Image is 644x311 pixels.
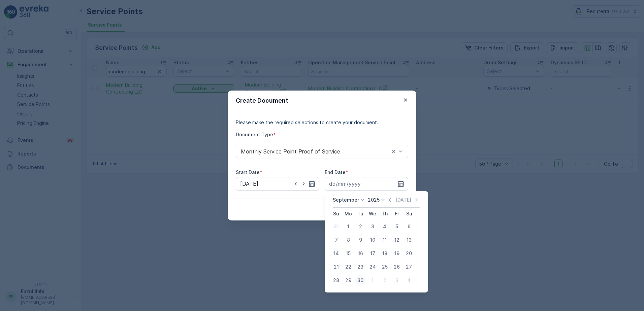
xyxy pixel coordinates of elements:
[331,275,342,286] div: 28
[331,235,342,245] div: 7
[367,262,378,272] div: 24
[331,248,342,259] div: 14
[379,235,390,245] div: 11
[236,177,319,191] input: dd/mm/yyyy
[368,197,380,203] p: 2025
[404,262,414,272] div: 27
[391,262,402,272] div: 26
[325,169,346,175] label: End Date
[343,275,354,286] div: 29
[325,177,408,191] input: dd/mm/yyyy
[331,221,342,232] div: 31
[367,248,378,259] div: 17
[342,208,354,220] th: Monday
[404,221,414,232] div: 6
[379,208,391,220] th: Thursday
[404,248,414,259] div: 20
[403,208,415,220] th: Saturday
[366,208,379,220] th: Wednesday
[404,275,414,286] div: 4
[330,208,342,220] th: Sunday
[355,262,366,272] div: 23
[355,235,366,245] div: 9
[354,208,366,220] th: Tuesday
[391,221,402,232] div: 5
[333,197,359,203] p: September
[379,221,390,232] div: 4
[236,169,260,175] label: Start Date
[236,132,273,137] label: Document Type
[379,248,390,259] div: 18
[404,235,414,245] div: 13
[367,275,378,286] div: 1
[343,235,354,245] div: 8
[395,197,411,203] p: [DATE]
[391,275,402,286] div: 3
[379,275,390,286] div: 2
[343,262,354,272] div: 22
[355,275,366,286] div: 30
[236,96,288,105] p: Create Document
[391,208,403,220] th: Friday
[367,235,378,245] div: 10
[343,248,354,259] div: 15
[355,221,366,232] div: 2
[367,221,378,232] div: 3
[355,248,366,259] div: 16
[236,119,408,126] p: Please make the required selections to create your document.
[331,262,342,272] div: 21
[379,262,390,272] div: 25
[391,235,402,245] div: 12
[343,221,354,232] div: 1
[391,248,402,259] div: 19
